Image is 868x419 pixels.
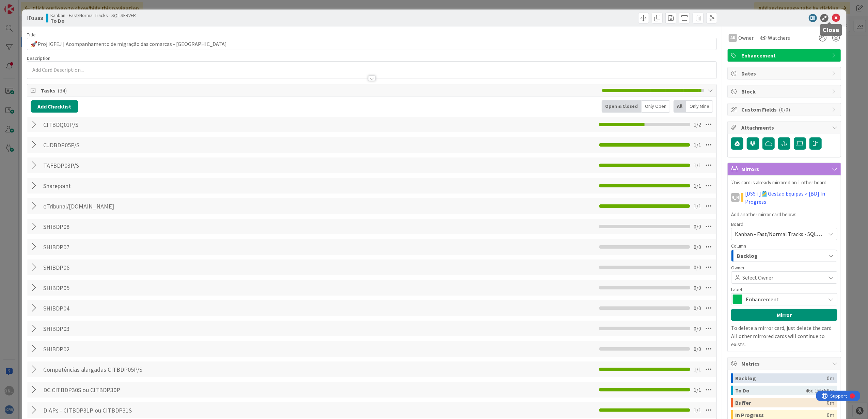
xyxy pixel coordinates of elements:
input: Add Checklist... [41,159,194,171]
b: 1388 [32,15,43,21]
span: Description [27,55,50,61]
span: 1 / 1 [694,141,701,149]
div: 0m [827,373,834,383]
input: Add Checklist... [41,200,194,212]
span: Attachments [741,123,828,132]
span: Support [14,1,31,9]
button: Add Checklist [31,100,78,113]
span: Watchers [768,34,790,42]
input: Add Checklist... [41,118,194,131]
div: Only Mine [686,100,713,113]
div: Backlog [735,373,827,383]
span: Board [731,222,743,227]
span: 0 / 0 [694,263,701,271]
span: 0 / 0 [694,284,701,292]
div: 1 [35,3,37,8]
span: Custom Fields [741,105,828,114]
button: Backlog [731,250,837,262]
input: Add Checklist... [41,302,194,314]
input: Add Checklist... [41,404,194,416]
input: type card name here... [27,38,717,50]
span: Backlog [737,251,758,260]
input: Add Checklist... [41,241,194,253]
span: 0 / 0 [694,304,701,312]
p: Add another mirror card below: [731,211,837,219]
div: [PERSON_NAME] [731,193,740,202]
span: 1 / 1 [694,202,701,210]
span: 0 / 0 [694,324,701,333]
span: Enhancement [746,295,822,304]
span: 0 / 0 [694,345,701,353]
input: Add Checklist... [41,180,194,192]
div: 46d 16h 59m [805,386,834,395]
span: 1 / 1 [694,182,701,190]
button: Mirror [731,309,837,321]
span: 0 / 0 [694,243,701,251]
input: Add Checklist... [41,220,194,233]
h5: Close [823,27,839,33]
div: Only Open [642,100,670,113]
span: Metrics [741,359,828,368]
span: 0 / 0 [694,222,701,231]
span: Label [731,287,742,292]
span: 1 / 1 [694,386,701,394]
span: ( 34 ) [58,87,67,94]
label: Title [27,32,36,38]
span: ID [27,14,43,22]
div: Buffer [735,398,827,407]
span: Select Owner [742,273,773,282]
span: Kanban - Fast/Normal Tracks - SQL SERVER [50,13,136,18]
input: Add Checklist... [41,322,194,335]
span: 1 / 2 [694,120,701,129]
span: Block [741,87,828,96]
div: 0m [827,398,834,407]
p: To delete a mirror card, just delete the card. All other mirrored cards will continue to exists. [731,324,837,348]
span: 1 / 1 [694,161,701,169]
span: 1 / 1 [694,365,701,373]
div: Open & Closed [602,100,642,113]
span: Enhancement [741,51,828,60]
input: Add Checklist... [41,282,194,294]
div: AR [729,34,737,42]
span: 1 / 1 [694,406,701,414]
div: All [674,100,686,113]
span: Column [731,244,746,248]
span: Kanban - Fast/Normal Tracks - SQL SERVER [735,231,836,237]
span: Mirrors [741,165,828,173]
input: Add Checklist... [41,363,194,375]
div: To Do [735,386,805,395]
span: Owner [738,34,754,42]
a: [DSST]🎽Gestão Equipas > [BD] In Progress [745,189,838,206]
span: Dates [741,69,828,78]
input: Add Checklist... [41,384,194,396]
p: This card is already mirrored on 1 other board. [731,179,837,187]
span: ( 0/0 ) [779,106,790,113]
input: Add Checklist... [41,139,194,151]
input: Add Checklist... [41,261,194,273]
b: To Do [50,18,136,23]
span: Tasks [41,86,599,95]
span: Owner [731,265,745,270]
input: Add Checklist... [41,343,194,355]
